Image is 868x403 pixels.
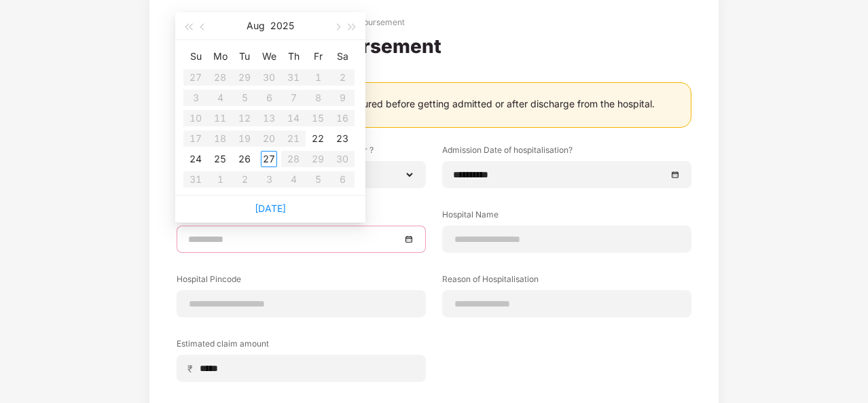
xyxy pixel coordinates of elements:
[183,46,208,67] th: Su
[257,46,281,67] th: We
[212,151,228,167] div: 25
[281,46,306,67] th: Th
[442,209,691,226] label: Hospital Name
[255,203,286,214] a: [DATE]
[177,338,426,355] label: Estimated claim amount
[330,128,355,149] td: 2025-08-23
[183,149,208,169] td: 2025-08-24
[306,128,330,149] td: 2025-08-22
[306,46,330,67] th: Fr
[261,151,277,167] div: 27
[215,97,655,110] div: Medical costs incurred by the insured before getting admitted or after discharge from the hospital.
[442,273,691,290] label: Reason of Hospitalisation
[177,273,426,290] label: Hospital Pincode
[330,46,355,67] th: Sa
[310,130,326,147] div: 22
[247,12,265,39] button: Aug
[208,149,232,169] td: 2025-08-25
[232,46,257,67] th: Tu
[442,144,691,161] label: Admission Date of hospitalisation?
[236,151,253,167] div: 26
[208,46,232,67] th: Mo
[232,149,257,169] td: 2025-08-26
[334,130,350,147] div: 23
[187,151,204,167] div: 24
[257,149,281,169] td: 2025-08-27
[187,362,198,375] span: ₹
[270,12,294,39] button: 2025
